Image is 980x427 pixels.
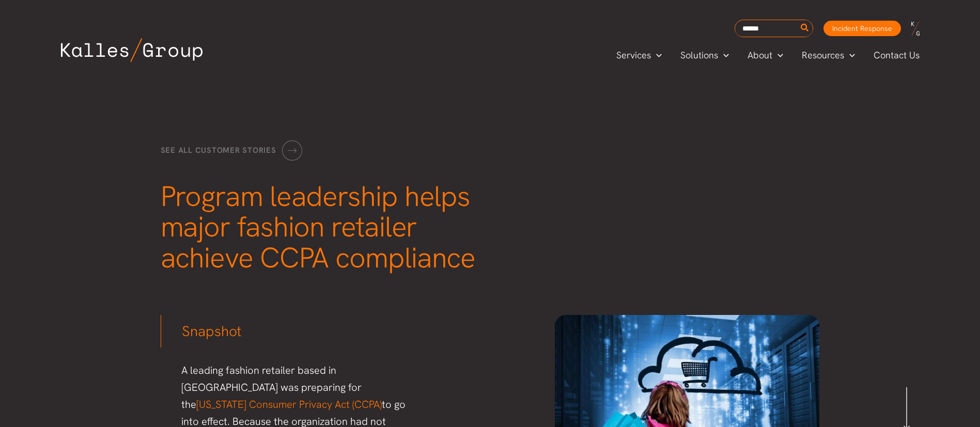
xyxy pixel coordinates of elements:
span: Solutions [680,48,718,63]
span: Menu Toggle [844,48,855,63]
a: ResourcesMenu Toggle [792,48,864,63]
a: ServicesMenu Toggle [607,48,671,63]
span: Menu Toggle [772,48,783,63]
span: Program leadership helps major fashion retailer achieve CCPA compliance [161,178,476,277]
span: Services [616,48,651,63]
h3: Snapshot [161,315,426,341]
a: Contact Us [864,48,930,63]
a: See all customer stories [161,140,302,161]
span: Resources [802,48,844,63]
a: Incident Response [823,21,901,36]
span: Menu Toggle [718,48,729,63]
img: Kalles Group [61,38,203,62]
span: Contact Us [874,48,920,63]
a: AboutMenu Toggle [738,48,792,63]
nav: Primary Site Navigation [607,46,929,64]
button: Search [799,20,812,37]
a: [US_STATE] Consumer Privacy Act (CCPA) [196,398,382,411]
span: Menu Toggle [651,48,662,63]
span: About [748,48,772,63]
a: SolutionsMenu Toggle [671,48,738,63]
